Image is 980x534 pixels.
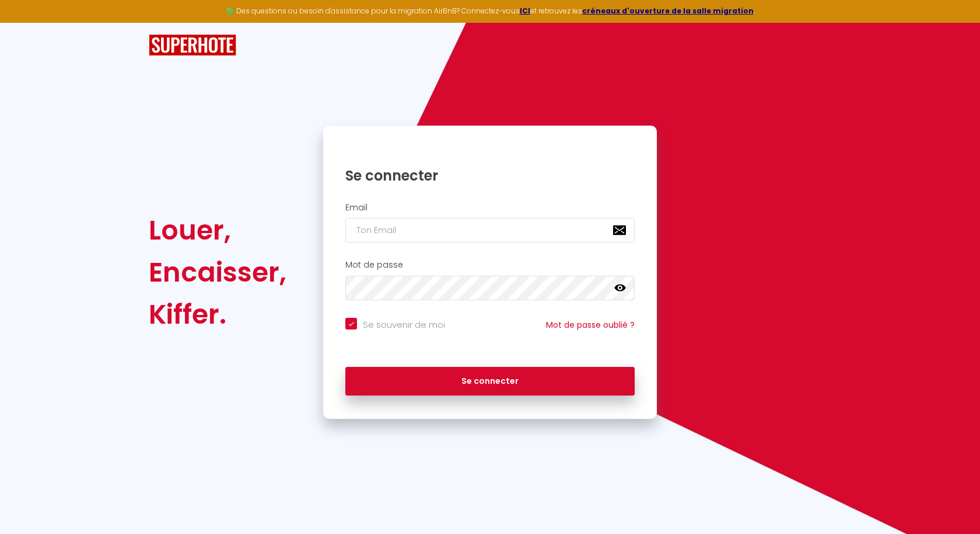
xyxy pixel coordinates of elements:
[345,367,635,396] button: Se connecter
[149,209,286,251] div: Louer,
[345,167,635,185] h1: Se connecter
[345,260,635,270] h2: Mot de passe
[546,319,635,331] a: Mot de passe oublié ?
[345,203,635,213] h2: Email
[149,34,236,56] img: SuperHote logo
[520,6,530,16] a: ICI
[149,293,286,335] div: Kiffer.
[582,6,754,16] a: créneaux d'ouverture de la salle migration
[149,251,286,293] div: Encaisser,
[345,218,635,242] input: Ton Email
